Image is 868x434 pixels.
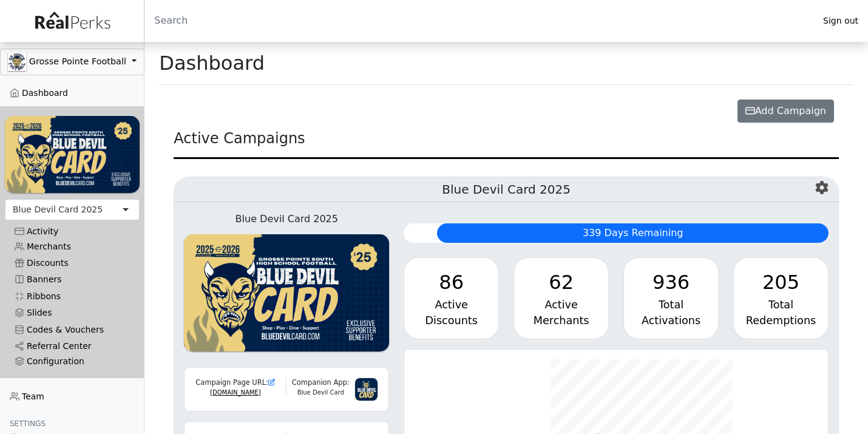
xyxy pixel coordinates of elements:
[287,378,354,388] div: Companion App:
[414,297,489,313] div: Active
[744,268,818,297] div: 205
[744,297,818,313] div: Total
[5,321,140,337] a: Codes & Vouchers
[5,116,140,193] img: WvZzOez5OCqmO91hHZfJL7W2tJ07LbGMjwPPNJwI.png
[15,356,130,367] div: Configuration
[5,271,140,288] a: Banners
[354,378,378,401] img: 3g6IGvkLNUf97zVHvl5PqY3f2myTnJRpqDk2mpnC.png
[287,388,354,397] div: Blue Devil Card
[623,257,719,339] a: 936 Total Activations
[15,226,130,237] div: Activity
[5,255,140,271] a: Discounts
[524,297,598,313] div: Active
[144,6,813,35] input: Search
[5,239,140,255] a: Merchants
[524,268,598,297] div: 62
[414,313,489,328] div: Discounts
[5,338,140,354] a: Referral Center
[437,223,829,243] div: 339 Days Remaining
[404,257,499,339] a: 86 Active Discounts
[174,177,838,202] h5: Blue Devil Card 2025
[13,203,103,216] div: Blue Devil Card 2025
[174,127,839,159] div: Active Campaigns
[414,268,489,297] div: 86
[5,305,140,321] a: Slides
[159,52,265,75] h1: Dashboard
[634,313,708,328] div: Activations
[5,288,140,305] a: Ribbons
[733,257,829,339] a: 205 Total Redemptions
[210,389,261,396] a: [DOMAIN_NAME]
[10,419,46,428] span: Settings
[744,313,818,328] div: Redemptions
[634,297,708,313] div: Total
[29,7,116,35] img: real_perks_logo-01.svg
[813,13,868,29] a: Sign out
[737,100,834,123] button: Add Campaign
[192,378,279,388] div: Campaign Page URL:
[524,313,598,328] div: Merchants
[184,212,389,226] div: Blue Devil Card 2025
[184,234,389,351] img: WvZzOez5OCqmO91hHZfJL7W2tJ07LbGMjwPPNJwI.png
[514,257,609,339] a: 62 Active Merchants
[634,268,708,297] div: 936
[8,53,26,71] img: GAa1zriJJmkmu1qRtUwg8x1nQwzlKm3DoqW9UgYl.jpg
